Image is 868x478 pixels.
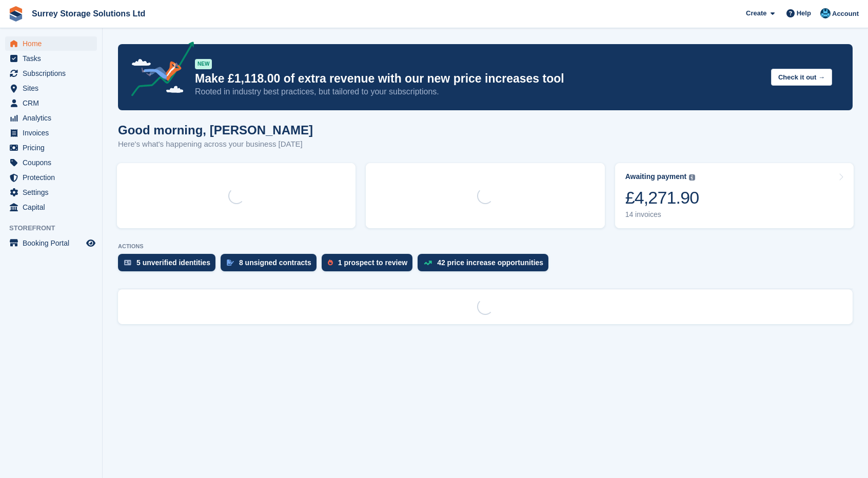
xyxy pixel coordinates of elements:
[195,86,763,97] p: Rooted in industry best practices, but tailored to your subscriptions.
[85,237,97,249] a: Preview store
[23,200,84,214] span: Capital
[5,51,97,66] a: menu
[689,174,695,181] img: icon-info-grey-7440780725fd019a000dd9b08b2336e03edf1995a4989e88bcd33f0948082b44.svg
[771,69,832,86] button: Check it out →
[625,210,699,219] div: 14 invoices
[23,81,84,95] span: Sites
[5,96,97,110] a: menu
[23,236,84,250] span: Booking Portal
[9,223,102,233] span: Storefront
[418,254,554,276] a: 42 price increase opportunities
[615,163,854,228] a: Awaiting payment £4,271.90 14 invoices
[118,254,221,276] a: 5 unverified identities
[8,6,24,22] img: stora-icon-8386f47178a22dfd0bd8f6a31ec36ba5ce8667c1dd55bd0f319d3a0aa187defe.svg
[820,8,831,18] img: Sonny Harverson
[5,155,97,170] a: menu
[5,81,97,95] a: menu
[28,5,149,22] a: Surrey Storage Solutions Ltd
[23,185,84,200] span: Settings
[118,123,313,137] h1: Good morning, [PERSON_NAME]
[746,8,766,18] span: Create
[5,236,97,250] a: menu
[437,258,543,267] div: 42 price increase opportunities
[23,51,84,66] span: Tasks
[5,111,97,125] a: menu
[23,96,84,110] span: CRM
[239,258,311,267] div: 8 unsigned contracts
[797,8,811,18] span: Help
[23,170,84,185] span: Protection
[124,260,131,266] img: verify_identity-adf6edd0f0f0b5bbfe63781bf79b02c33cf7c696d77639b501bdc392416b5a36.svg
[328,260,333,266] img: prospect-51fa495bee0391a8d652442698ab0144808aea92771e9ea1ae160a38d050c398.svg
[5,66,97,81] a: menu
[5,170,97,185] a: menu
[424,261,432,265] img: price_increase_opportunities-93ffe204e8149a01c8c9dc8f82e8f89637d9d84a8eef4429ea346261dce0b2c0.svg
[338,258,407,267] div: 1 prospect to review
[221,254,322,276] a: 8 unsigned contracts
[5,141,97,155] a: menu
[625,172,687,181] div: Awaiting payment
[118,243,853,250] p: ACTIONS
[832,9,859,19] span: Account
[23,126,84,140] span: Invoices
[195,59,212,69] div: NEW
[227,260,234,266] img: contract_signature_icon-13c848040528278c33f63329250d36e43548de30e8caae1d1a13099fd9432cc5.svg
[5,185,97,200] a: menu
[23,66,84,81] span: Subscriptions
[23,141,84,155] span: Pricing
[5,36,97,51] a: menu
[118,138,313,150] p: Here's what's happening across your business [DATE]
[123,42,194,100] img: price-adjustments-announcement-icon-8257ccfd72463d97f412b2fc003d46551f7dbcb40ab6d574587a9cd5c0d94...
[5,126,97,140] a: menu
[322,254,418,276] a: 1 prospect to review
[23,155,84,170] span: Coupons
[5,200,97,214] a: menu
[625,187,699,208] div: £4,271.90
[136,258,210,267] div: 5 unverified identities
[195,71,763,86] p: Make £1,118.00 of extra revenue with our new price increases tool
[23,111,84,125] span: Analytics
[23,36,84,51] span: Home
